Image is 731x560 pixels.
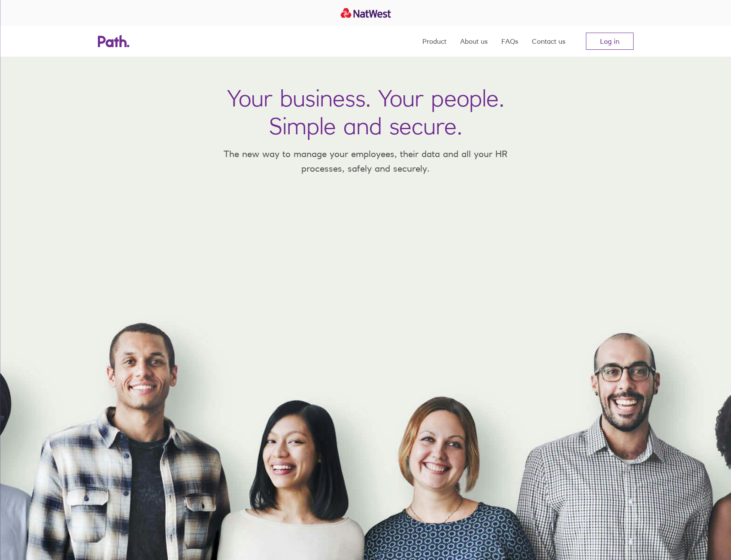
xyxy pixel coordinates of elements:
p: The new way to manage your employees, their data and all your HR processes, safely and securely. [211,147,520,176]
h1: Your business. Your people. Simple and secure. [227,84,504,140]
a: About us [460,26,488,57]
a: Contact us [532,26,565,57]
a: FAQs [501,26,518,57]
a: Product [422,26,446,57]
a: Log in [586,33,634,50]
